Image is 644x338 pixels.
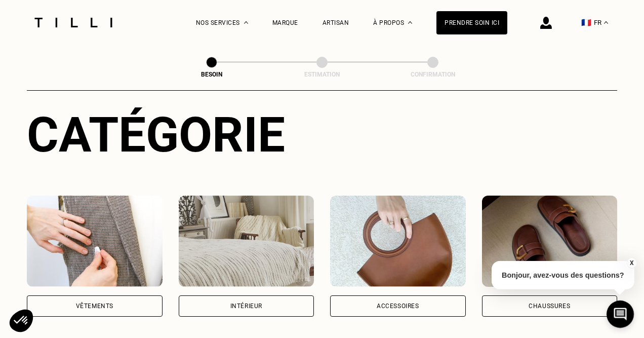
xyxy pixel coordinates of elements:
p: Bonjour, avez-vous des questions? [492,261,634,289]
img: Chaussures [482,196,618,287]
div: Catégorie [27,106,617,163]
img: icône connexion [540,17,552,29]
a: Prendre soin ici [436,11,507,34]
img: Intérieur [179,196,314,287]
img: Menu déroulant [244,21,248,24]
div: Estimation [271,71,373,78]
a: Artisan [323,19,349,26]
div: Besoin [161,71,262,78]
a: Marque [272,19,298,26]
img: Vêtements [27,196,163,287]
div: Vêtements [76,303,113,309]
div: Intérieur [230,303,262,309]
button: X [626,257,636,269]
span: 🇫🇷 [581,18,591,27]
img: Logo du service de couturière Tilli [31,18,116,27]
div: Confirmation [382,71,484,78]
img: menu déroulant [604,21,608,24]
div: Accessoires [377,303,419,309]
div: Chaussures [529,303,570,309]
img: Accessoires [330,196,466,287]
img: Menu déroulant à propos [408,21,412,24]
